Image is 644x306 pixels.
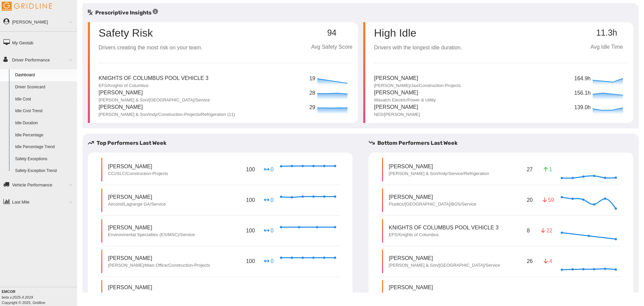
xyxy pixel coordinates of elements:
[99,103,235,112] p: [PERSON_NAME]
[389,283,598,291] p: [PERSON_NAME]
[12,69,77,81] a: Dashboard
[263,196,274,204] p: 0
[543,257,553,265] p: 4
[389,224,498,231] p: Knights of Columbus Pool Vehicle 3
[108,224,195,231] p: [PERSON_NAME]
[108,283,250,291] p: [PERSON_NAME]
[88,9,158,17] h5: Prescriptive Insights
[574,75,591,83] p: 164.9h
[12,129,77,141] a: Idle Percentage
[585,43,628,51] p: Avg Idle Time
[574,103,591,112] p: 139.0h
[245,195,256,205] p: 100
[389,171,489,177] p: [PERSON_NAME] & Son/Indy/Service/Refrigeration
[245,164,256,175] p: 100
[311,43,353,51] p: Avg Safety Score
[374,83,461,89] p: [PERSON_NAME]/Jax/Construction-Projects
[2,290,15,294] b: EMCOR
[108,163,168,170] p: [PERSON_NAME]
[374,89,436,97] p: [PERSON_NAME]
[543,166,553,173] p: 1
[2,2,52,11] img: Gridline
[389,232,498,238] p: EFS/Knights of Columbus
[389,254,500,262] p: [PERSON_NAME]
[525,256,534,266] p: 26
[389,201,476,207] p: Fluidics/[GEOGRAPHIC_DATA]/BOS/Service
[99,74,208,83] p: Knights of Columbus Pool Vehicle 3
[12,81,77,93] a: Driver Scorecard
[389,163,489,170] p: [PERSON_NAME]
[12,93,77,105] a: Idle Cost
[309,103,316,112] p: 29
[585,28,628,38] p: 11.3h
[2,289,77,305] div: Copyright © 2025, Gridline
[108,193,166,201] p: [PERSON_NAME]
[245,256,256,266] p: 100
[108,262,210,268] p: [PERSON_NAME]/Main Office/Construction-Projects
[99,83,208,89] p: EFS/Knights of Columbus
[525,225,531,236] p: 8
[263,166,274,173] p: 0
[263,227,274,234] p: 0
[389,291,598,297] p: [PERSON_NAME] & Son-[PERSON_NAME]/[GEOGRAPHIC_DATA][PERSON_NAME]/Service/Service (31)
[108,232,195,238] p: Environmental Specialties (ES/MSC)/Service
[12,141,77,153] a: Idle Percentage Trend
[108,254,210,262] p: [PERSON_NAME]
[389,193,476,201] p: [PERSON_NAME]
[99,44,202,52] p: Drivers creating the most risk on your team.
[369,139,639,147] h5: Bottom Performers Last Week
[374,28,462,38] p: High Idle
[541,227,552,234] p: 22
[311,28,353,38] p: 94
[374,74,461,83] p: [PERSON_NAME]
[99,112,235,118] p: [PERSON_NAME] & Son/Indy/Construction-Projects/Refrigeration (11)
[525,164,534,175] p: 27
[574,89,591,97] p: 156.1h
[374,97,436,103] p: Wasatch Electric/Power & Utility
[374,44,462,52] p: Drivers with the longest idle duration.
[543,196,553,204] p: 59
[374,103,420,112] p: [PERSON_NAME]
[108,171,168,177] p: CCI/SLC/Construction-Projects
[12,153,77,165] a: Safety Exceptions
[12,117,77,129] a: Idle Duration
[309,75,316,83] p: 19
[389,262,500,268] p: [PERSON_NAME] & Son/[GEOGRAPHIC_DATA]/Service
[108,201,166,207] p: Aircond/Lagrange GA/Service
[525,195,534,205] p: 20
[263,257,274,265] p: 0
[12,105,77,117] a: Idle Cost Trend
[99,28,153,38] p: Safety Risk
[99,89,210,97] p: [PERSON_NAME]
[245,225,256,236] p: 100
[374,112,420,118] p: NES/[PERSON_NAME]
[12,165,77,177] a: Safety Exception Trend
[88,139,358,147] h5: Top Performers Last Week
[2,295,33,299] i: beta v.2025.4.2019
[108,291,250,297] p: Hill [GEOGRAPHIC_DATA]/[GEOGRAPHIC_DATA]/Construction-Projects
[309,89,316,97] p: 28
[99,97,210,103] p: [PERSON_NAME] & Son/[GEOGRAPHIC_DATA]/Service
